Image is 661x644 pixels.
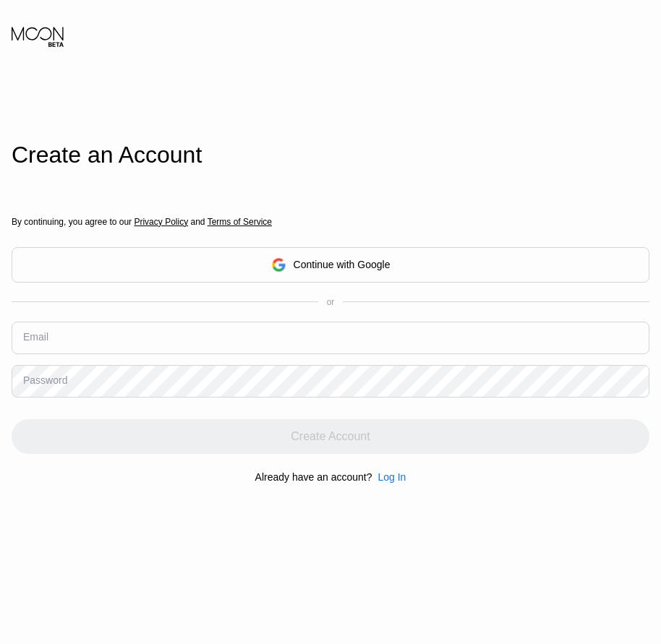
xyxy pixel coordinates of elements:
div: Log In [372,471,406,483]
div: or [327,297,335,307]
div: Continue with Google [294,259,391,270]
div: Already have an account? [255,471,372,483]
span: Privacy Policy [134,217,188,227]
span: Terms of Service [208,217,272,227]
div: Create an Account [12,142,649,168]
div: By continuing, you agree to our [12,217,649,227]
div: Email [23,331,48,343]
div: Password [23,374,67,386]
div: Continue with Google [12,247,649,283]
div: Log In [378,471,406,483]
span: and [188,217,208,227]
